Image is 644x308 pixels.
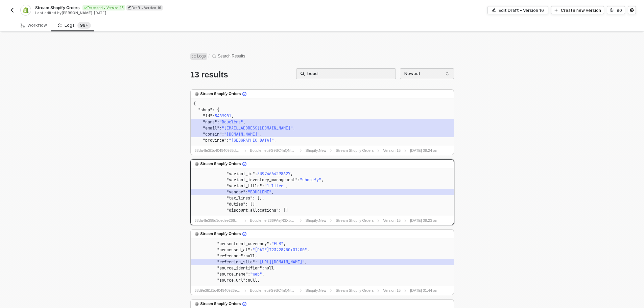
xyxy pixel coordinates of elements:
label: [DATE] 01:44 am [410,288,438,293]
span: "processed_at" [217,247,250,253]
span: "[DATE]T23:28:50+01:00" [253,247,307,253]
span: "discount_allocations" [226,208,279,213]
code: : , [193,183,451,189]
span: "variant_id" [226,171,255,176]
code: : , [193,171,451,177]
span: "Bouclème" [219,119,243,125]
span: "variant_inventory_management" [226,177,297,183]
button: 90 [607,6,625,14]
code: : , [193,271,451,277]
label: Version 15 [383,218,401,223]
span: icon-arrow-right [330,148,332,153]
span: "presentment_currency" [217,241,269,246]
div: Logs [58,22,91,29]
span: "province" [203,138,226,143]
span: null [245,253,255,259]
span: "BOUCLÈME" [248,189,271,195]
span: icon-edit [128,6,132,9]
span: icon-cards [242,232,246,236]
div: Create new version [561,7,601,13]
span: icon-arrow-right [244,148,247,153]
span: 33974664298627 [257,171,290,176]
label: Shopify:New [306,218,327,223]
code: { [193,101,451,107]
code: : , [193,259,451,265]
code: : , [193,119,451,125]
code: : [], [193,201,451,207]
span: "[URL][DOMAIN_NAME]" [257,259,305,265]
button: back [8,6,16,14]
code: : , [193,177,451,183]
code: : [], [193,195,451,201]
div: Draft • Version 16 [126,5,163,10]
span: Logs [190,53,207,60]
label: Stream Shopify Orders [336,288,374,293]
label: Version 15 [383,148,401,153]
span: icon-versioning [610,8,614,12]
img: back [9,7,15,13]
span: icon-arrow-right [404,148,407,153]
label: Stream Shopify Orders [336,218,374,223]
span: icon-arrow-right [330,288,332,293]
span: icon-cards [242,92,246,96]
span: "id" [203,113,212,119]
span: icon-edit [492,8,496,12]
code: : , [193,265,451,271]
span: icon-arrow-right [377,288,380,293]
span: icon-arrow-right [300,288,302,293]
span: "source_url" [217,278,245,283]
span: "web" [250,271,262,277]
div: Last edited by - [DATE] [35,10,321,16]
button: Create new version [551,6,604,14]
span: "referring_site" [217,259,255,265]
div: Workflow [21,23,47,28]
img: logo-image [195,232,199,236]
span: "name" [203,119,217,125]
div: Stream Shopify Orders [195,231,247,237]
label: Version 15 [383,288,401,293]
code: : , [193,125,451,131]
label: Shopify:New [306,148,327,153]
input: Search [307,70,391,77]
div: / [190,53,454,60]
code: : , [193,137,451,143]
span: "duties" [226,202,245,207]
label: 68da4fe398d3dedee26630f2 [195,218,241,223]
code: : , [193,247,451,253]
code: : { [193,107,451,113]
span: icon-arrow-right [377,148,380,153]
span: "shop" [198,107,212,113]
code: : , [193,241,451,247]
label: 68da4fe3f1c404940935d8a8 [195,148,241,153]
span: null [248,278,257,283]
span: icon-play [554,8,558,12]
span: icon-cards [242,302,246,306]
span: icon-arrow-right [330,218,332,223]
img: logo-image [195,92,199,96]
label: Bouclemeu9G9BC4nQNG4tDKXS57YS6 [250,148,296,153]
span: icon-arrow-right [244,288,247,293]
span: null [264,265,274,271]
span: "vendor" [226,189,245,195]
h1: 13 results [190,68,228,81]
span: "email" [203,125,219,131]
label: Stream Shopify Orders [336,148,374,153]
div: Edit Draft • Version 16 [499,7,544,13]
label: 68d9e381f1c404940926eaf7 [195,288,241,293]
span: "reference" [217,253,243,259]
code: : , [193,253,451,259]
code: : , [193,189,451,195]
sup: 1099 [77,22,91,29]
span: "source_identifier" [217,265,262,271]
button: Edit Draft • Version 16 [487,6,548,14]
div: Stream Shopify Orders [195,91,247,97]
div: Stream Shopify Orders [195,301,247,307]
span: "[DOMAIN_NAME]" [224,132,260,137]
span: icon-arrow-right [377,218,380,223]
label: Boucleme 266PAejR3XboQ55yEwG79GR [250,218,296,223]
label: Shopify:New [306,288,327,293]
span: icon-arrow-right [404,218,407,223]
div: 90 [617,7,622,13]
label: [DATE] 09:24 am [410,148,438,153]
span: "[GEOGRAPHIC_DATA]" [229,138,274,143]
